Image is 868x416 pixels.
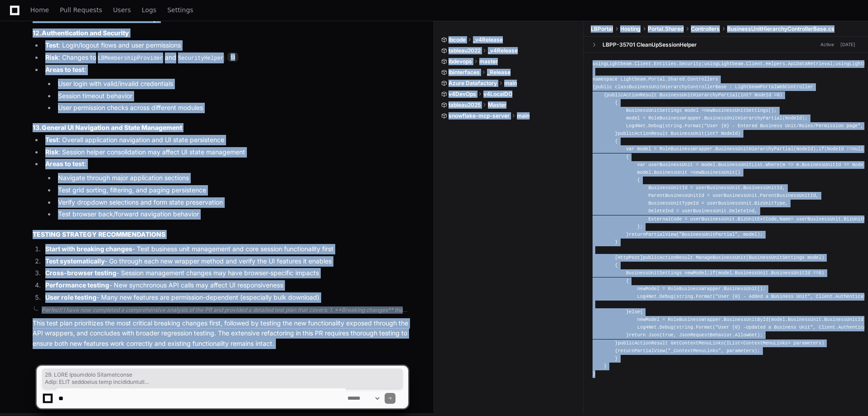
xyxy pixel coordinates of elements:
[488,47,518,54] span: _v4Release
[96,54,165,62] code: LBMembershipProvider
[45,245,132,253] strong: Start with breaking changes
[43,147,408,158] li: : Session helper consolidation may affect UI state management
[448,80,497,87] span: Azure Datafactory
[45,257,105,265] strong: Test systematically
[620,25,641,33] span: Hosting
[617,348,634,354] span: return
[42,306,408,314] div: Perfect! I have now completed a comprehensive analysis of the PR and provided a detailed test pla...
[741,92,749,98] span: int
[603,41,697,48] div: LBPP-35701 CleanUpSessionHelper
[607,92,623,98] span: public
[648,332,660,338] span: Json
[662,332,674,338] span: true
[43,280,408,291] li: - New synchronous API calls may affect UI responsiveness
[593,60,859,378] div: Lightbeam.Client.Entities. ; Lightbeam.Client.Helpers.ApiDataRetrieval; Lightbeam.Client.Helpers....
[43,65,408,113] li: :
[617,131,634,136] span: public
[691,25,720,33] span: Controllers
[55,197,408,208] li: Verify dropdown selections and form state preservation
[629,332,646,338] span: return
[777,92,780,98] span: 0
[448,58,472,65] span: lbdevops
[615,84,629,90] span: class
[448,101,481,109] span: tableau2025
[45,293,96,301] strong: User role testing
[43,53,408,63] li: : Changes to and
[55,103,408,113] li: User permission checks across different modules
[33,318,408,349] p: This test plan prioritizes the most critical breaking changes first, followed by testing the new ...
[43,292,408,303] li: - Many new features are permission-dependent (especially bulk download)
[591,25,613,33] span: LBPortal
[488,101,506,109] span: Master
[43,244,408,254] li: - Test business unit management and core session functionality first
[45,281,109,289] strong: Performance testing
[55,209,408,220] li: Test browser back/forward navigation behavior
[710,270,715,276] span: if
[43,268,408,278] li: - Session management changes may have browser-specific impacts
[648,25,684,33] span: Portal.Shared
[819,146,824,152] span: if
[693,170,701,175] span: new
[629,232,646,237] span: return
[766,162,780,167] span: Where
[679,61,701,67] span: Security
[142,7,156,13] span: Logs
[617,340,634,346] span: public
[33,123,408,132] h3: 13.
[840,41,855,48] div: [DATE]
[167,7,193,13] span: Settings
[45,136,58,143] strong: Test
[33,230,165,238] strong: TESTING STRATEGY RECOMMENDATIONS
[30,7,49,13] span: Home
[727,25,834,33] span: BusinessUnitHierarchyControllerBase.cs
[43,135,408,145] li: : Overall application navigation and UI state persistence
[42,29,129,37] strong: Authentication and Security
[448,112,510,120] span: snowflake-mcp-server
[42,124,182,131] strong: General UI Navigation and State Management
[593,61,607,67] span: using
[448,91,476,98] span: v4DevOps
[660,294,674,299] span: Debug
[227,53,238,62] span: 13
[45,148,58,156] strong: Risk
[595,84,612,90] span: public
[835,61,849,67] span: using
[448,47,481,54] span: tableau2022
[483,91,512,98] span: v4LocalDO
[55,173,408,183] li: Navigate through major application sections
[43,256,408,267] li: - Go through each new wrapper method and verify the UI features it enables
[45,160,84,167] strong: Areas to test
[660,325,674,330] span: Debug
[487,69,511,76] span: _Release
[33,29,408,38] h3: 12.
[629,309,640,315] span: else
[704,108,712,113] span: new
[648,123,662,129] span: Debug
[780,216,791,222] span: Name
[819,270,821,276] span: 0
[43,40,408,51] li: : Login/logout flows and user permissions
[55,91,408,101] li: Session timeout behavior
[60,7,102,13] span: Pull Requests
[704,61,718,67] span: using
[45,66,84,73] strong: Areas to test
[818,40,837,49] span: Active
[45,53,58,61] strong: Risk
[55,79,408,89] li: User login with valid/invalid credentials
[852,146,863,152] span: null
[473,36,503,43] span: _v4Release
[448,69,480,76] span: lbinterfaces
[55,185,408,196] li: Test grid sorting, filtering, and paging persistence
[45,371,400,386] span: 29. LORE Ipsumdolo Sitametconse Adip: ELIT seddoeius temp incididuntutl Etd: MagNAALIquaenimaDmin...
[45,41,58,49] strong: Test
[517,112,530,120] span: main
[643,255,660,260] span: public
[479,58,498,65] span: master
[707,131,715,136] span: int
[504,80,517,87] span: main
[176,54,226,62] code: SecurityHelper
[43,159,408,220] li: :
[45,269,116,277] strong: Cross-browser testing
[113,7,131,13] span: Users
[448,36,466,43] span: lbcode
